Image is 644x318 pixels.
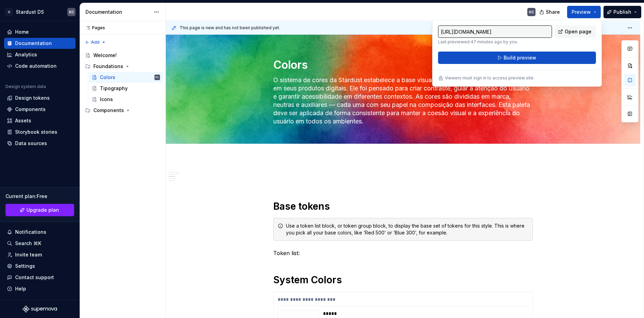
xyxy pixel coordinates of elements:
[82,50,163,116] div: Page tree
[100,74,115,81] div: Colors
[4,104,76,115] a: Components
[82,50,163,61] a: Welcome!
[69,9,74,15] div: KC
[1,4,78,19] button: UStardust DSKC
[546,9,560,15] span: Share
[613,9,631,15] span: Publish
[4,227,76,238] button: Notifications
[15,117,31,124] div: Assets
[15,40,52,47] div: Documentation
[4,283,76,294] button: Help
[438,52,596,64] button: Build preview
[273,200,533,212] h1: Base tokens
[16,9,44,15] div: Stardust DS
[4,38,76,49] a: Documentation
[15,285,26,292] div: Help
[156,74,159,81] div: KC
[438,39,552,45] p: Last previewed 47 minutes ago by you.
[565,28,591,35] span: Open page
[4,238,76,249] button: Search ⌘K
[82,61,163,72] div: Foundations
[85,9,150,15] div: Documentation
[100,96,113,103] div: Icons
[572,9,591,15] span: Preview
[89,72,163,83] a: ColorsKC
[23,306,57,312] svg: Supernova Logo
[529,9,534,15] div: KC
[273,274,533,286] h1: System Colors
[4,138,76,149] a: Data sources
[15,29,29,35] div: Home
[93,52,117,59] div: Welcome!
[15,229,46,235] div: Notifications
[82,25,105,31] div: Pages
[4,49,76,60] a: Analytics
[273,249,533,257] p: Token list:
[4,115,76,126] a: Assets
[15,140,47,147] div: Data sources
[445,75,534,81] p: Viewers must sign in to access preview site.
[5,8,13,16] div: U
[272,57,531,73] textarea: Colors
[603,6,641,18] button: Publish
[4,127,76,138] a: Storybook stories
[180,25,280,31] span: This page is new and has not been published yet.
[536,6,564,18] button: Share
[93,63,123,70] div: Foundations
[15,106,46,113] div: Components
[286,222,528,236] div: Use a token list block, or token group block, to display the base set of tokens for this style. T...
[567,6,601,18] button: Preview
[15,274,54,281] div: Contact support
[4,61,76,72] a: Code automation
[100,85,128,92] div: Tipography
[82,37,108,47] button: Add
[91,40,100,45] span: Add
[4,249,76,260] a: Invite team
[15,95,50,101] div: Design tokens
[4,261,76,272] a: Settings
[504,54,536,61] span: Build preview
[89,94,163,105] a: Icons
[15,251,42,258] div: Invite team
[4,92,76,103] a: Design tokens
[26,207,59,213] span: Upgrade plan
[15,63,57,69] div: Code automation
[5,84,46,89] div: Design system data
[15,51,37,58] div: Analytics
[15,240,41,247] div: Search ⌘K
[555,25,596,38] a: Open page
[82,105,163,116] div: Components
[15,263,35,270] div: Settings
[93,107,124,114] div: Components
[5,193,74,200] div: Current plan : Free
[4,26,76,37] a: Home
[4,272,76,283] button: Contact support
[15,129,57,135] div: Storybook stories
[89,83,163,94] a: Tipography
[272,75,531,127] textarea: O sistema de cores da Stardust estabelece a base visual para toda a identidade da marca em seus p...
[5,204,74,216] a: Upgrade plan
